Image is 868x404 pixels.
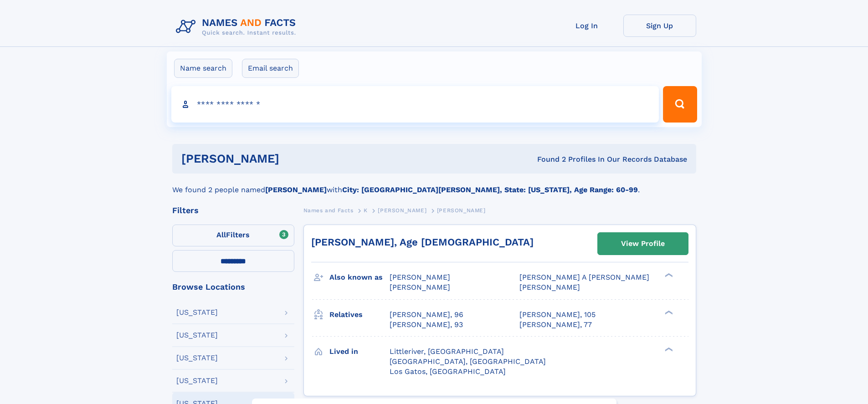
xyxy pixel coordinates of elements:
span: [PERSON_NAME] [390,273,450,281]
div: ❯ [663,309,673,315]
div: View Profile [621,233,665,254]
div: Browse Locations [172,283,294,291]
a: Sign Up [623,15,696,37]
span: Littleriver, [GEOGRAPHIC_DATA] [390,347,504,356]
h3: Also known as [329,270,390,285]
div: We found 2 people named with . [172,174,696,195]
span: [PERSON_NAME] [378,207,426,214]
a: [PERSON_NAME], 96 [390,310,463,320]
div: Found 2 Profiles In Our Records Database [408,154,687,164]
span: [PERSON_NAME] [390,283,450,291]
div: [US_STATE] [176,354,218,362]
a: [PERSON_NAME], 77 [519,320,592,330]
h3: Lived in [329,344,390,359]
img: Logo Names and Facts [172,15,303,39]
div: [US_STATE] [176,332,218,339]
div: Filters [172,206,294,215]
span: [PERSON_NAME] [437,207,486,214]
a: [PERSON_NAME] [378,205,426,216]
b: [PERSON_NAME] [265,185,327,194]
a: View Profile [598,233,688,255]
a: Log In [550,15,623,37]
h1: [PERSON_NAME] [181,153,408,164]
h3: Relatives [329,307,390,322]
a: [PERSON_NAME], Age [DEMOGRAPHIC_DATA] [311,236,534,248]
span: [GEOGRAPHIC_DATA], [GEOGRAPHIC_DATA] [390,357,546,366]
div: ❯ [663,346,673,352]
span: Los Gatos, [GEOGRAPHIC_DATA] [390,367,506,376]
span: [PERSON_NAME] [519,283,580,291]
button: Search Button [663,86,697,123]
div: [US_STATE] [176,377,218,384]
div: ❯ [663,272,673,278]
b: City: [GEOGRAPHIC_DATA][PERSON_NAME], State: [US_STATE], Age Range: 60-99 [342,185,638,194]
input: search input [171,86,659,123]
div: [US_STATE] [176,309,218,316]
label: Email search [242,59,299,78]
a: K [364,205,368,216]
a: [PERSON_NAME], 93 [390,320,463,330]
a: [PERSON_NAME], 105 [519,310,596,320]
span: [PERSON_NAME] A [PERSON_NAME] [519,273,649,281]
a: Names and Facts [303,205,354,216]
span: K [364,207,368,214]
span: All [216,230,226,239]
label: Name search [174,59,232,78]
label: Filters [172,225,294,246]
